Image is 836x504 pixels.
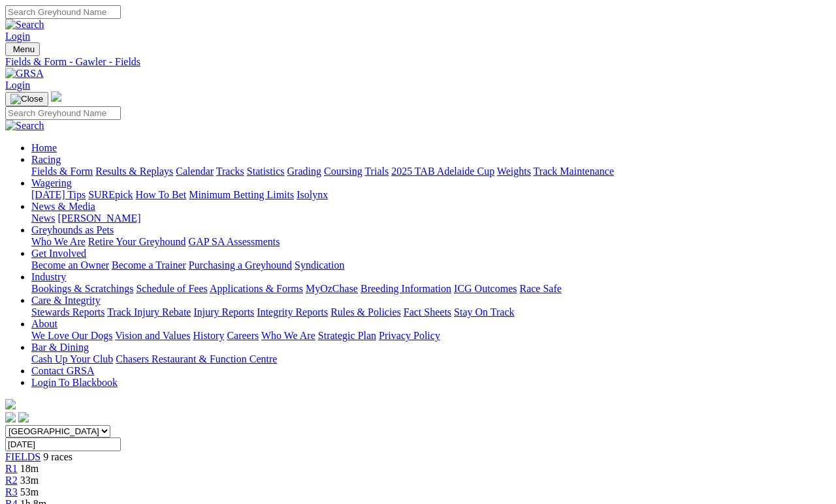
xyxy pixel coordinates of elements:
[43,451,72,462] span: 9 races
[31,166,93,177] a: Fields & Form
[112,259,186,271] a: Become a Trainer
[31,342,89,353] a: Bar & Dining
[189,189,294,200] a: Minimum Betting Limits
[364,166,389,177] a: Trials
[287,166,321,177] a: Grading
[193,330,224,341] a: History
[5,106,121,120] input: Search
[31,353,113,364] a: Cash Up Your Club
[31,283,133,294] a: Bookings & Scratchings
[31,201,95,212] a: News & Media
[5,120,44,132] img: Search
[31,353,831,365] div: Bar & Dining
[31,330,831,342] div: About
[31,318,57,329] a: About
[454,306,514,318] a: Stay On Track
[391,166,494,177] a: 2025 TAB Adelaide Cup
[404,306,451,318] a: Fact Sheets
[20,475,39,486] span: 33m
[189,259,292,271] a: Purchasing a Greyhound
[31,248,86,259] a: Get Involved
[257,306,328,318] a: Integrity Reports
[95,166,173,177] a: Results & Replays
[31,166,831,177] div: Racing
[31,295,101,306] a: Care & Integrity
[10,94,43,104] img: Close
[5,486,18,497] a: R3
[31,213,55,224] a: News
[31,189,86,200] a: [DATE] Tips
[361,283,451,294] a: Breeding Information
[20,486,39,497] span: 53m
[261,330,315,341] a: Who We Are
[31,213,831,224] div: News & Media
[57,213,140,224] a: [PERSON_NAME]
[189,236,280,247] a: GAP SA Assessments
[31,259,831,271] div: Get Involved
[5,42,40,56] button: Toggle navigation
[88,236,186,247] a: Retire Your Greyhound
[5,92,48,106] button: Toggle navigation
[519,283,561,294] a: Race Safe
[193,306,254,318] a: Injury Reports
[31,259,109,271] a: Become an Owner
[31,189,831,201] div: Wagering
[31,306,104,318] a: Stewards Reports
[330,306,401,318] a: Rules & Policies
[5,19,44,31] img: Search
[31,271,66,282] a: Industry
[306,283,358,294] a: MyOzChase
[5,437,121,451] input: Select date
[13,44,35,54] span: Menu
[31,154,61,165] a: Racing
[5,475,18,486] a: R2
[534,166,614,177] a: Track Maintenance
[324,166,362,177] a: Coursing
[216,166,244,177] a: Tracks
[31,365,94,376] a: Contact GRSA
[31,236,86,247] a: Who We Are
[20,463,39,474] span: 18m
[136,189,187,200] a: How To Bet
[31,283,831,295] div: Industry
[247,166,285,177] a: Statistics
[31,377,118,388] a: Login To Blackbook
[51,91,61,102] img: logo-grsa-white.png
[5,399,16,409] img: logo-grsa-white.png
[115,330,190,341] a: Vision and Values
[31,236,831,248] div: Greyhounds as Pets
[18,412,29,422] img: twitter.svg
[5,68,44,80] img: GRSA
[116,353,277,364] a: Chasers Restaurant & Function Centre
[454,283,517,294] a: ICG Outcomes
[5,5,121,19] input: Search
[379,330,440,341] a: Privacy Policy
[295,259,344,271] a: Syndication
[297,189,328,200] a: Isolynx
[5,31,30,42] a: Login
[497,166,531,177] a: Weights
[136,283,207,294] a: Schedule of Fees
[5,463,18,474] a: R1
[5,451,40,462] a: FIELDS
[31,224,114,235] a: Greyhounds as Pets
[5,412,16,422] img: facebook.svg
[107,306,191,318] a: Track Injury Rebate
[210,283,303,294] a: Applications & Forms
[5,80,30,91] a: Login
[31,142,57,153] a: Home
[31,306,831,318] div: Care & Integrity
[227,330,259,341] a: Careers
[318,330,376,341] a: Strategic Plan
[5,56,831,68] a: Fields & Form - Gawler - Fields
[31,330,112,341] a: We Love Our Dogs
[176,166,214,177] a: Calendar
[88,189,133,200] a: SUREpick
[31,177,72,188] a: Wagering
